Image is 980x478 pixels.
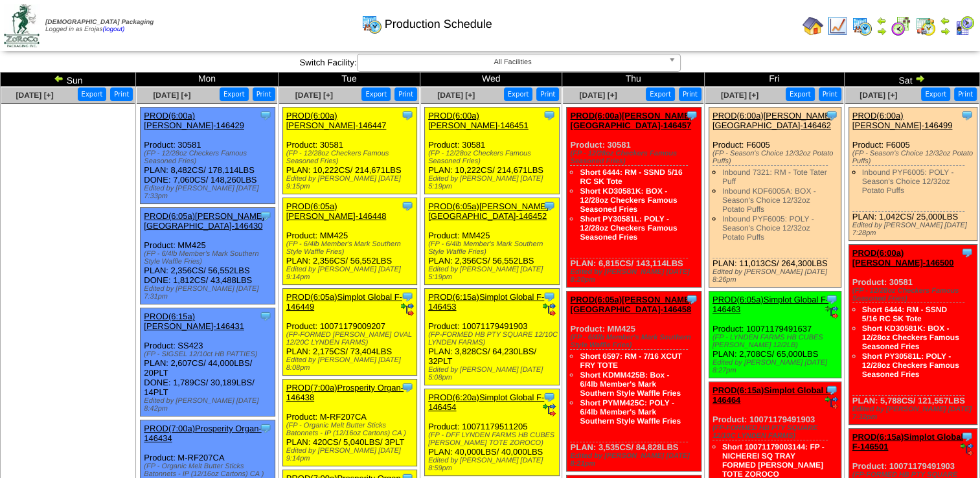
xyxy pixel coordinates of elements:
a: PROD(6:00a)[PERSON_NAME]-146447 [286,111,387,130]
img: Tooltip [259,109,272,122]
img: Tooltip [825,293,838,306]
img: Tooltip [685,293,698,306]
div: (FP-FORMED [PERSON_NAME] OVAL 12/20C LYNDEN FARMS) [286,331,417,347]
a: PROD(6:00a)[PERSON_NAME][GEOGRAPHIC_DATA]-146462 [712,111,833,130]
td: Mon [136,73,278,87]
img: ediSmall.gif [543,303,556,316]
img: ediSmall.gif [961,443,974,456]
img: ediSmall.gif [825,306,838,319]
a: PROD(6:00a)[PERSON_NAME]-146429 [144,111,244,130]
a: PROD(6:05a)[PERSON_NAME][GEOGRAPHIC_DATA]-146452 [428,201,549,221]
a: [DATE] [+] [579,91,617,100]
button: Export [504,87,533,101]
div: Product: 30581 PLAN: 10,222CS / 214,671LBS [425,108,560,194]
div: Product: F6005 PLAN: 1,042CS / 25,000LBS [849,108,977,241]
img: arrowright.gif [915,73,925,84]
td: Sun [1,73,136,87]
a: PROD(6:00a)[PERSON_NAME]-146500 [852,248,954,267]
div: (FP - SIGSEL 12/10ct HB PATTIES) [144,350,275,358]
a: [DATE] [+] [437,91,475,100]
div: (FP - Season's Choice 12/32oz Potato Puffs) [712,150,841,165]
button: Print [394,87,417,101]
div: (FP - 6/4lb Member's Mark Southern Style Waffle Fries) [286,240,417,256]
div: Edited by [PERSON_NAME] [DATE] 9:15pm [286,175,417,190]
img: Tooltip [259,422,272,435]
button: Print [679,87,701,101]
div: (FP - 6/4lb Member's Mark Southern Style Waffle Fries) [428,240,559,256]
div: Edited by [PERSON_NAME] [DATE] 8:21pm [570,452,701,468]
a: PROD(6:00a)[PERSON_NAME][GEOGRAPHIC_DATA]-146457 [570,111,692,130]
a: Short KD30581K: BOX - 12/28oz Checkers Famous Seasoned Fries [580,187,677,214]
div: Product: MM425 PLAN: 2,356CS / 56,552LBS DONE: 1,812CS / 43,488LBS [141,208,275,304]
img: line_graph.gif [827,16,848,36]
div: (FP - 12/28oz Checkers Famous Seasoned Fries) [144,150,275,165]
div: Edited by [PERSON_NAME] [DATE] 8:42pm [144,397,275,413]
div: Edited by [PERSON_NAME] [DATE] 5:08pm [428,366,559,381]
div: Product: 10071179009207 PLAN: 2,175CS / 73,404LBS [282,289,417,376]
div: Product: 30581 PLAN: 5,788CS / 121,557LBS [849,245,977,425]
a: [DATE] [+] [153,91,190,100]
div: Edited by [PERSON_NAME] [DATE] 9:14pm [286,266,417,281]
button: Print [819,87,841,101]
a: Short 6444: RM - SSND 5/16 RC SK Tote [862,305,947,323]
div: Product: 30581 PLAN: 10,222CS / 214,671LBS [282,108,417,194]
a: PROD(6:05a)[PERSON_NAME][GEOGRAPHIC_DATA]-146430 [144,211,264,231]
a: Inbound KDF6005A: BOX - Season's Choice 12/32oz Potato Puffs [722,187,816,214]
td: Thu [562,73,704,87]
img: Tooltip [543,290,556,303]
a: Short KD30581K: BOX - 12/28oz Checkers Famous Seasoned Fries [862,324,959,351]
div: Edited by [PERSON_NAME] [DATE] 8:27pm [712,359,841,374]
div: (FP - DFF LYNDEN FARMS HB CUBES [PERSON_NAME] TOTE ZOROCO) [428,431,559,447]
a: (logout) [102,26,124,33]
a: Short 6444: RM - SSND 5/16 RC SK Tote [580,168,682,186]
div: Product: MM425 PLAN: 2,356CS / 56,552LBS [425,198,560,285]
img: Tooltip [961,109,974,122]
a: Short KDMM425B: Box - 6/4lb Member's Mark Southern Style Waffle Fries [580,370,681,398]
img: arrowright.gif [940,26,950,36]
img: Tooltip [259,209,272,222]
img: Tooltip [825,109,838,122]
a: PROD(6:20a)Simplot Global F-146454 [428,393,544,412]
a: PROD(7:00a)Prosperity Organ-146438 [286,383,404,402]
img: arrowleft.gif [54,73,64,84]
div: (FP - 12/28oz Checkers Famous Seasoned Fries) [852,287,977,302]
img: Tooltip [401,381,414,394]
img: calendarprod.gif [361,14,382,34]
span: [DATE] [+] [295,91,333,100]
div: (FP - Organic Melt Butter Sticks Batonnets - IP (12/16oz Cartons) CA ) [286,422,417,437]
div: Edited by [PERSON_NAME] [DATE] 8:20pm [570,268,701,284]
img: calendarinout.gif [915,16,936,36]
td: Fri [704,73,844,87]
button: Print [954,87,977,101]
img: arrowright.gif [876,26,887,36]
a: Short 6597: RM - 7/16 XCUT FRY TOTE [580,352,681,370]
img: ediSmall.gif [401,303,414,316]
button: Export [786,87,815,101]
a: Short PY30581L: POLY - 12/28oz Checkers Famous Seasoned Fries [580,214,677,242]
div: (FP - 12/28oz Checkers Famous Seasoned Fries) [286,150,417,165]
a: [DATE] [+] [16,91,54,100]
button: Export [921,87,950,101]
div: Edited by [PERSON_NAME] [DATE] 5:19pm [428,175,559,190]
div: Product: 10071179511205 PLAN: 40,000LBS / 40,000LBS [425,389,560,476]
button: Print [253,87,275,101]
span: [DATE] [+] [860,91,897,100]
a: PROD(6:00a)[PERSON_NAME]-146451 [428,111,529,130]
a: PROD(6:15a)Simplot Global F-146464 [712,385,834,405]
span: Logged in as Erojas [45,19,154,33]
div: Edited by [PERSON_NAME] [DATE] 8:26pm [712,268,841,284]
div: (FP - 12/28oz Checkers Famous Seasoned Fries) [570,150,701,165]
div: (FP - Season's Choice 12/32oz Potato Puffs) [852,150,977,165]
a: Short PY30581L: POLY - 12/28oz Checkers Famous Seasoned Fries [862,352,959,379]
a: Short PYMM425C: POLY - 6/4lb Member's Mark Southern Style Waffle Fries [580,398,681,426]
a: Inbound PYF6005: POLY - Season's Choice 12/32oz Potato Puffs [862,168,954,195]
div: Product: SS423 PLAN: 2,607CS / 44,000LBS / 20PLT DONE: 1,789CS / 30,189LBS / 14PLT [141,308,275,416]
a: [DATE] [+] [721,91,758,100]
img: Tooltip [685,109,698,122]
img: ediSmall.gif [825,396,838,409]
div: (FP-FORMED HB PTY SQUARE 12/10C LYNDEN FARMS) [428,331,559,347]
div: (FP - 12/28oz Checkers Famous Seasoned Fries) [428,150,559,165]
